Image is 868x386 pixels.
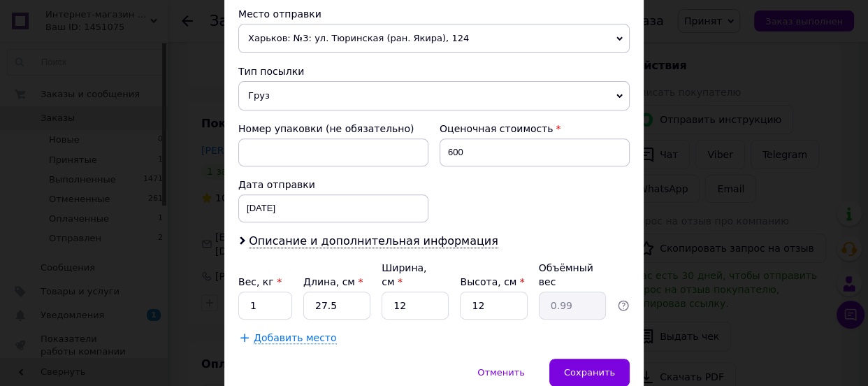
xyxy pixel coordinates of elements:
div: Дата отправки [238,178,428,192]
div: Оценочная стоимость [440,122,630,136]
span: Добавить место [254,332,337,344]
span: Харьков: №3: ул. Тюринская (ран. Якира), 124 [238,24,630,53]
span: Место отправки [238,8,321,20]
label: Длина, см [303,276,363,287]
span: Сохранить [564,367,615,378]
span: Описание и дополнительная информация [249,234,498,248]
label: Ширина, см [382,262,426,287]
div: Номер упаковки (не обязательно) [238,122,428,136]
span: Груз [238,81,630,110]
label: Вес, кг [238,276,282,287]
span: Отменить [477,367,525,378]
label: Высота, см [460,276,524,287]
span: Тип посылки [238,66,304,77]
div: Объёмный вес [539,261,606,289]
